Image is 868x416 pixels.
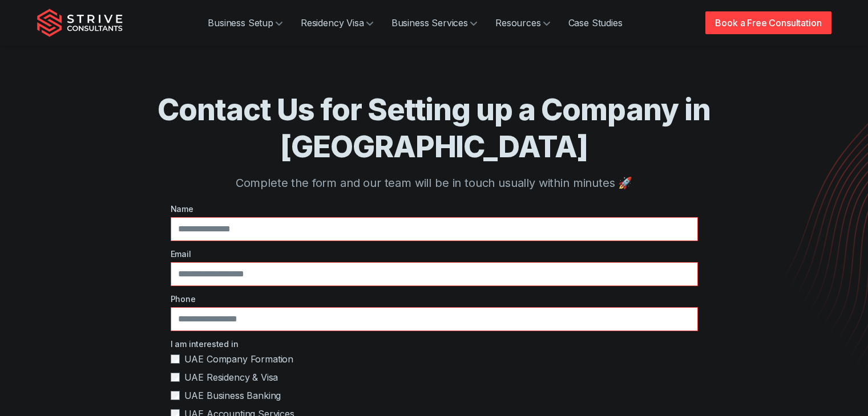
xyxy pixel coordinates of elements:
p: Complete the form and our team will be in touch usually within minutes 🚀 [83,174,786,191]
a: Residency Visa [292,11,382,34]
a: Business Services [382,11,486,34]
label: Name [171,203,698,215]
input: UAE Residency & Visa [171,373,180,382]
label: Email [171,248,698,260]
label: I am interested in [171,338,698,350]
a: Book a Free Consultation [705,11,831,34]
input: UAE Company Formation [171,354,180,364]
label: Phone [171,293,698,305]
span: UAE Residency & Visa [184,370,278,384]
h1: Contact Us for Setting up a Company in [GEOGRAPHIC_DATA] [83,91,786,165]
span: UAE Company Formation [184,352,294,366]
span: UAE Business Banking [184,389,281,402]
input: UAE Business Banking [171,391,180,400]
a: Case Studies [559,11,632,34]
img: Strive Consultants [37,9,123,37]
a: Resources [486,11,559,34]
a: Business Setup [199,11,292,34]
